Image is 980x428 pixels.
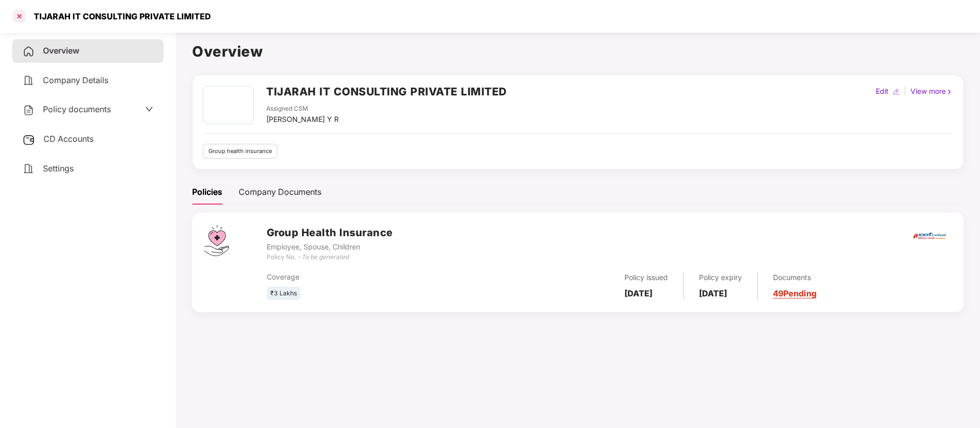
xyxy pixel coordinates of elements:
div: View more [908,86,955,97]
div: | [902,86,908,97]
div: [PERSON_NAME] Y R [266,114,339,125]
img: svg+xml;base64,PHN2ZyB4bWxucz0iaHR0cDovL3d3dy53My5vcmcvMjAwMC9zdmciIHdpZHRoPSIyNCIgaGVpZ2h0PSIyNC... [22,74,35,87]
span: down [145,105,153,113]
a: 49 Pending [773,288,816,298]
img: icici.png [911,230,948,242]
div: Group health insurance [203,144,277,159]
img: editIcon [893,88,900,95]
img: rightIcon [946,88,953,95]
div: TIJARAH IT CONSULTING PRIVATE LIMITED [28,11,211,21]
h1: Overview [192,40,964,63]
div: Policy issued [624,272,668,283]
img: svg+xml;base64,PHN2ZyB3aWR0aD0iMjUiIGhlaWdodD0iMjQiIHZpZXdCb3g9IjAgMCAyNSAyNCIgZmlsbD0ibm9uZSIgeG... [22,134,35,146]
span: CD Accounts [43,134,94,144]
div: Policies [192,186,222,198]
div: Policy No. - [267,253,393,262]
h3: Group Health Insurance [267,225,393,241]
div: Coverage [267,271,495,283]
img: svg+xml;base64,PHN2ZyB4bWxucz0iaHR0cDovL3d3dy53My5vcmcvMjAwMC9zdmciIHdpZHRoPSIyNCIgaGVpZ2h0PSIyNC... [22,104,35,116]
span: Company Details [43,75,108,85]
img: svg+xml;base64,PHN2ZyB4bWxucz0iaHR0cDovL3d3dy53My5vcmcvMjAwMC9zdmciIHdpZHRoPSI0Ny43MTQiIGhlaWdodD... [204,225,229,256]
img: svg+xml;base64,PHN2ZyB4bWxucz0iaHR0cDovL3d3dy53My5vcmcvMjAwMC9zdmciIHdpZHRoPSIyNCIgaGVpZ2h0PSIyNC... [22,163,35,175]
div: Policy expiry [699,272,742,283]
img: svg+xml;base64,PHN2ZyB4bWxucz0iaHR0cDovL3d3dy53My5vcmcvMjAwMC9zdmciIHdpZHRoPSIyNCIgaGVpZ2h0PSIyNC... [22,45,35,58]
span: Policy documents [43,104,111,114]
span: Settings [43,163,74,173]
b: [DATE] [699,288,727,298]
div: Company Documents [239,186,321,198]
b: [DATE] [624,288,652,298]
i: To be generated [301,253,348,261]
div: Documents [773,272,816,283]
div: Employee, Spouse, Children [267,241,393,253]
div: ₹3 Lakhs [267,287,300,300]
div: Assigned CSM [266,104,339,114]
h2: TIJARAH IT CONSULTING PRIVATE LIMITED [266,83,507,100]
div: Edit [874,86,891,97]
span: Overview [43,45,79,56]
